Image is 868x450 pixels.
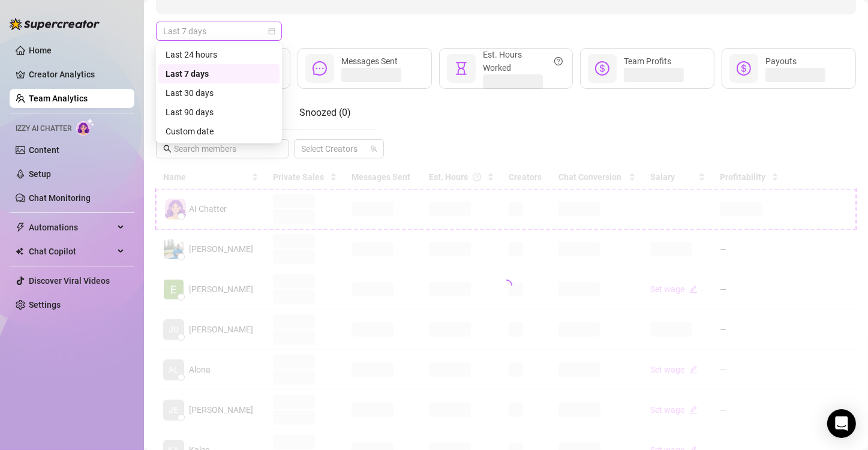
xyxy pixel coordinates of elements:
[158,103,280,122] div: Last 90 days
[10,18,100,30] img: logo-BBDzfeDw.svg
[29,193,91,203] a: Chat Monitoring
[268,28,275,35] span: calendar
[29,46,52,55] a: Home
[163,145,172,153] span: search
[313,61,327,76] span: message
[29,94,88,103] a: Team Analytics
[29,169,51,179] a: Setup
[29,218,114,237] span: Automations
[483,48,563,74] div: Est. Hours Worked
[158,45,280,64] div: Last 24 hours
[76,118,95,136] img: AI Chatter
[158,122,280,141] div: Custom date
[166,67,272,80] div: Last 7 days
[765,56,797,66] span: Payouts
[158,64,280,83] div: Last 7 days
[29,276,110,286] a: Discover Viral Videos
[29,145,59,155] a: Content
[16,123,71,134] span: Izzy AI Chatter
[166,125,272,138] div: Custom date
[498,278,513,293] span: loading
[166,86,272,100] div: Last 30 days
[299,107,351,118] span: Snoozed ( 0 )
[29,242,114,261] span: Chat Copilot
[624,56,671,66] span: Team Profits
[737,61,751,76] span: dollar-circle
[166,106,272,119] div: Last 90 days
[16,223,25,232] span: thunderbolt
[827,409,856,438] div: Open Intercom Messenger
[554,48,563,74] span: question-circle
[158,83,280,103] div: Last 30 days
[595,61,609,76] span: dollar-circle
[454,61,468,76] span: hourglass
[29,300,61,310] a: Settings
[370,145,377,152] span: team
[174,142,272,155] input: Search members
[29,65,125,84] a: Creator Analytics
[341,56,398,66] span: Messages Sent
[166,48,272,61] div: Last 24 hours
[163,22,275,40] span: Last 7 days
[16,247,23,256] img: Chat Copilot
